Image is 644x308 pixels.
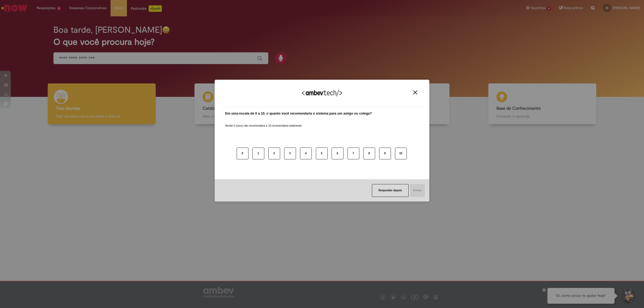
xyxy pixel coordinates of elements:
button: Close [412,90,419,95]
button: Responder depois [372,184,409,197]
img: Logo Ambevtech [302,90,342,96]
button: 7 [347,148,359,159]
button: 6 [332,148,343,159]
img: Close [413,90,417,94]
button: 10 [395,148,407,159]
button: 4 [300,148,312,159]
label: Em uma escala de 0 a 10, o quanto você recomendaria o sistema para um amigo ou colega? [225,111,372,116]
button: 5 [316,148,328,159]
button: 3 [284,148,296,159]
button: 9 [379,148,391,159]
button: 0 [237,148,248,159]
button: 1 [253,148,264,159]
button: 8 [363,148,375,159]
label: Sendo 0 (zero) não recomendaria e 10 recomendaria totalmente. [225,118,302,128]
button: 2 [268,148,280,159]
